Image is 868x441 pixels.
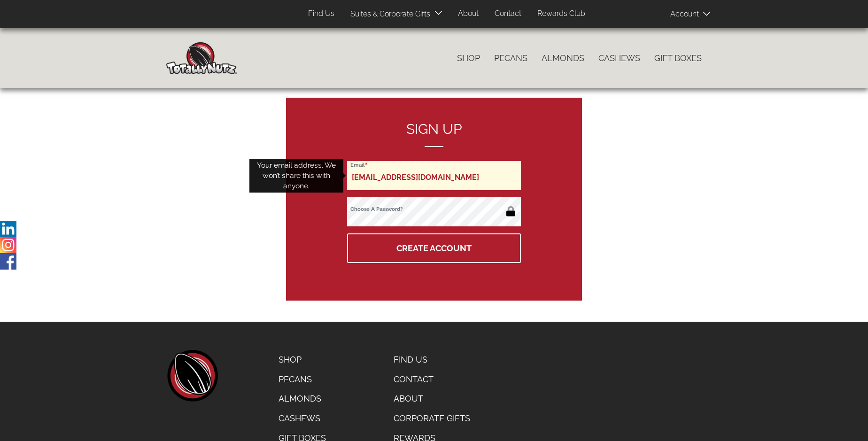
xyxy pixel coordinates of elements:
a: Rewards Club [530,5,592,23]
a: Cashews [271,409,333,428]
a: Contact [387,370,479,389]
button: Create Account [347,233,521,263]
a: Pecans [487,48,535,68]
a: Corporate Gifts [387,409,479,428]
a: About [387,389,479,409]
h2: Sign up [347,121,521,147]
a: Find Us [387,350,479,370]
a: Gift Boxes [647,48,709,68]
a: About [451,5,486,23]
a: Find Us [301,5,341,23]
a: Cashews [591,48,647,68]
input: Email [347,161,521,190]
a: Almonds [271,389,333,409]
div: Your email address. We won’t share this with anyone. [249,159,343,193]
a: Shop [271,350,333,370]
a: Suites & Corporate Gifts [343,5,433,23]
a: Almonds [535,48,591,68]
a: Contact [488,5,528,23]
a: Pecans [271,370,333,389]
img: Home [166,42,237,74]
a: Shop [450,48,487,68]
a: home [166,350,218,402]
